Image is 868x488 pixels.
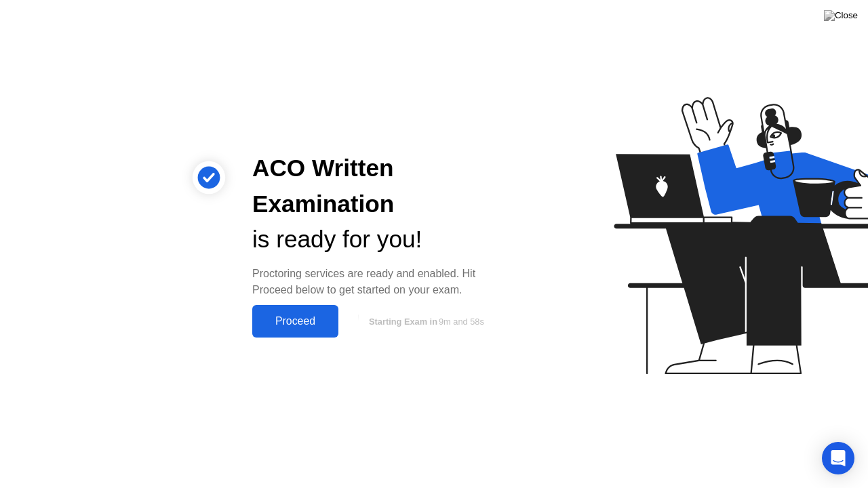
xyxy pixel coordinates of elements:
[252,150,505,222] div: ACO Written Examination
[252,266,505,298] div: Proctoring services are ready and enabled. Hit Proceed below to get started on your exam.
[824,10,858,21] img: Close
[345,308,505,334] button: Starting Exam in9m and 58s
[256,315,334,327] div: Proceed
[252,305,338,338] button: Proceed
[252,222,505,258] div: is ready for you!
[822,442,854,474] div: Open Intercom Messenger
[439,317,484,327] span: 9m and 58s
